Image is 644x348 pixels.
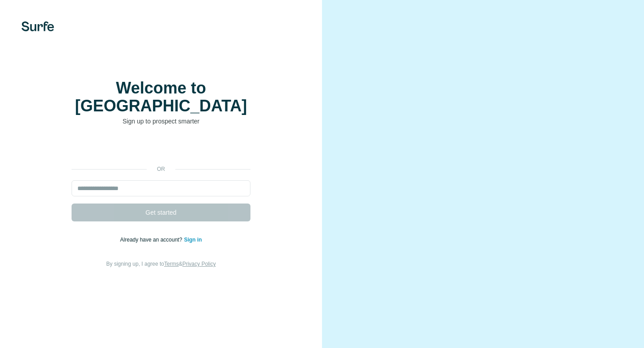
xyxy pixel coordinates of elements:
img: Surfe's logo [21,21,54,31]
span: Already have an account? [120,237,184,243]
h1: Welcome to [GEOGRAPHIC_DATA] [72,79,250,115]
p: Sign up to prospect smarter [72,117,250,126]
iframe: Sign in with Google Button [67,139,255,159]
a: Terms [164,261,179,267]
a: Privacy Policy [182,261,216,267]
a: Sign in [184,237,202,243]
span: By signing up, I agree to & [106,261,216,267]
p: or [147,165,175,173]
